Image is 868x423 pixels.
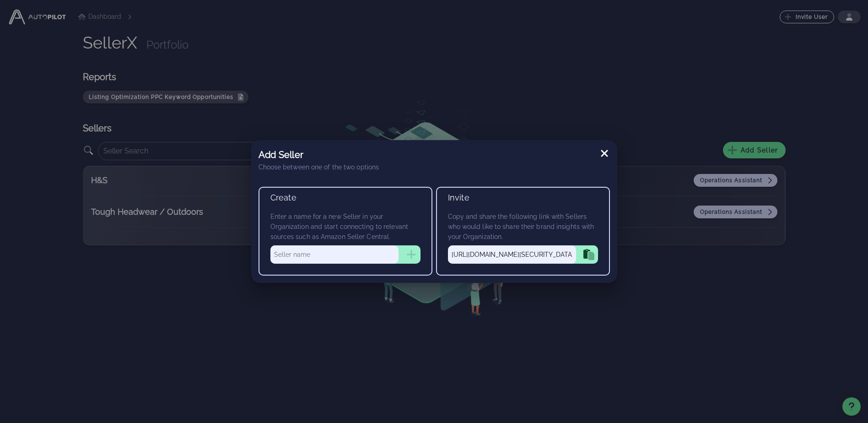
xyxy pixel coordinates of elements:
div: Add Seller [251,140,387,169]
div: Create [263,191,428,211]
div: Copy and share the following link with Sellers who would like to share their brand insights with ... [441,211,605,271]
div: Invite [441,191,605,211]
div: Choose between one of the two options [251,162,387,179]
input: Seller name [270,245,399,264]
div: Enter a name for a new Seller in your Organization and start connecting to relevant sources such ... [263,211,428,271]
